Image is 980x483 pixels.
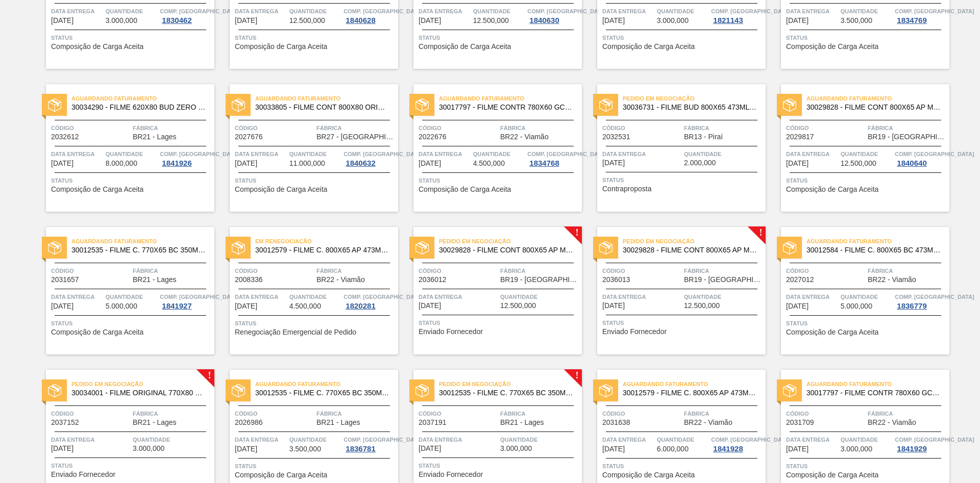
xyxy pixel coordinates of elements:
[500,419,544,426] span: BR21 - Lages
[344,16,377,24] div: 1840628
[783,384,796,397] img: status
[160,149,239,159] span: Comp. Carga
[160,6,239,16] span: Comp. Carga
[51,33,212,43] span: Status
[439,104,574,111] span: 30017797 - FILME CONTR 780X60 GCA ZERO 350ML NIV22
[419,160,441,167] span: 18/10/2025
[895,435,974,445] span: Comp. Carga
[602,159,625,167] span: 21/10/2025
[602,461,763,471] span: Status
[214,227,398,354] a: statusEm renegociação30012579 - FILME C. 800X65 AP 473ML C12 429Código2008336FábricaBR22 - Viamão...
[786,461,947,471] span: Status
[106,302,137,310] span: 5.000,000
[623,389,757,397] span: 30012579 - FILME C. 800X65 AP 473ML C12 429
[160,292,212,310] a: Comp. [GEOGRAPHIC_DATA]1841927
[160,302,193,310] div: 1841927
[419,328,483,336] span: Enviado Fornecedor
[602,328,667,336] span: Enviado Fornecedor
[602,17,625,24] span: 15/10/2025
[398,84,582,212] a: statusAguardando Faturamento30017797 - FILME CONTR 780X60 GCA ZERO 350ML NIV22Código2022676Fábric...
[602,419,630,426] span: 2031638
[133,123,212,133] span: Fábrica
[623,93,766,104] span: Pedido em Negociação
[473,149,525,159] span: Quantidade
[684,133,723,141] span: BR13 - Piraí
[316,266,396,276] span: Fábrica
[786,318,947,328] span: Status
[786,123,865,133] span: Código
[473,160,505,167] span: 4.500,000
[160,16,193,24] div: 1830462
[51,133,79,141] span: 2032612
[786,266,865,276] span: Código
[419,149,471,159] span: Data entrega
[602,318,763,328] span: Status
[439,246,574,254] span: 30029828 - FILME CONT 800X65 AP MP 473 C12 429
[106,149,158,159] span: Quantidade
[235,6,287,16] span: Data entrega
[602,409,681,419] span: Código
[602,276,630,284] span: 2036013
[419,186,511,193] span: Composição de Carga Aceita
[344,302,377,310] div: 1820281
[235,461,396,471] span: Status
[51,149,103,159] span: Data entrega
[806,246,941,254] span: 30012584 - FILME C. 800X65 BC 473ML C12 429
[711,435,790,445] span: Comp. Carga
[415,384,429,397] img: status
[51,435,130,445] span: Data entrega
[344,159,377,167] div: 1840632
[684,302,720,310] span: 12.500,000
[527,6,606,16] span: Comp. Carga
[766,227,949,354] a: statusAguardando Faturamento30012584 - FILME C. 800X65 BC 473ML C12 429Código2027012FábricaBR22 -...
[344,6,423,16] span: Comp. Carga
[235,123,314,133] span: Código
[316,276,365,284] span: BR22 - Viamão
[48,384,61,397] img: status
[106,6,158,16] span: Quantidade
[419,419,447,426] span: 2037191
[806,389,941,397] span: 30017797 - FILME CONTR 780X60 GCA ZERO 350ML NIV22
[684,149,763,159] span: Quantidade
[51,445,73,452] span: 01/11/2025
[51,160,73,167] span: 17/10/2025
[786,328,878,336] span: Composição de Carga Aceita
[235,328,356,336] span: Renegociação Emergencial de Pedido
[895,159,928,167] div: 1840640
[684,419,732,426] span: BR22 - Viamão
[684,292,763,302] span: Quantidade
[133,435,212,445] span: Quantidade
[623,104,757,111] span: 30036731 - FILME BUD 800X65 473ML MP C12
[786,186,878,193] span: Composição de Carga Aceita
[419,471,483,478] span: Enviado Fornecedor
[419,302,441,310] span: 24/10/2025
[657,17,689,24] span: 3.000,000
[133,266,212,276] span: Fábrica
[316,133,396,141] span: BR27 - Nova Minas
[419,17,441,24] span: 14/10/2025
[235,43,327,50] span: Composição de Carga Aceita
[895,16,928,24] div: 1834769
[786,471,878,479] span: Composição de Carga Aceita
[786,33,947,43] span: Status
[51,17,73,24] span: 13/10/2025
[527,159,561,167] div: 1834768
[51,186,143,193] span: Composição de Carga Aceita
[500,276,579,284] span: BR19 - Nova Rio
[255,389,390,397] span: 30012535 - FILME C. 770X65 BC 350ML C12 429
[419,6,471,16] span: Data entrega
[602,435,654,445] span: Data entrega
[868,419,916,426] span: BR22 - Viamão
[235,409,314,419] span: Código
[786,292,838,302] span: Data entrega
[31,227,214,354] a: statusAguardando Faturamento30012535 - FILME C. 770X65 BC 350ML C12 429Código2031657FábricaBR21 -...
[473,17,509,24] span: 12.500,000
[232,241,245,255] img: status
[786,419,814,426] span: 2031709
[344,149,396,167] a: Comp. [GEOGRAPHIC_DATA]1840632
[235,160,257,167] span: 17/10/2025
[582,227,766,354] a: !statusPedido em Negociação30029828 - FILME CONT 800X65 AP MP 473 C12 429Código2036013FábricaBR19...
[133,445,164,452] span: 3.000,000
[684,159,716,167] span: 2.000,000
[133,133,177,141] span: BR21 - Lages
